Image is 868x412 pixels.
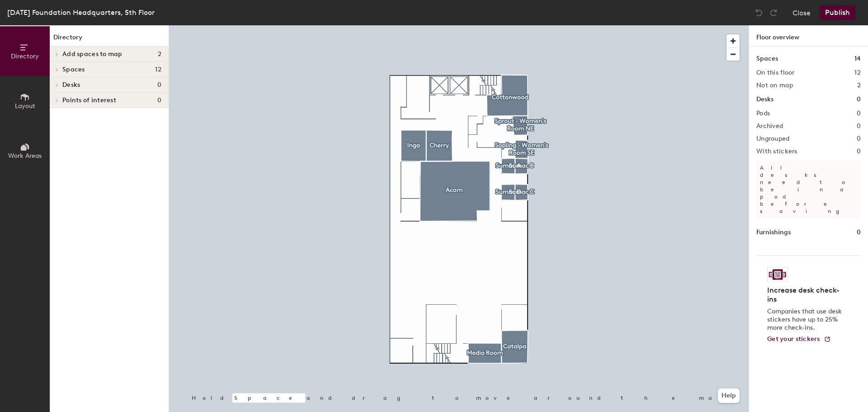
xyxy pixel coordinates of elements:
h1: 0 [857,227,861,237]
img: Undo [755,8,764,17]
h2: 12 [854,69,861,76]
span: Layout [15,102,35,110]
h2: 0 [857,110,861,117]
a: Get your stickers [767,336,831,343]
h2: 0 [857,148,861,155]
h4: Increase desk check-ins [767,286,844,304]
h2: Not on map [756,82,793,89]
span: Work Areas [8,152,42,160]
img: Sticker logo [767,267,788,282]
h2: On this floor [756,69,795,76]
h2: 0 [857,123,861,130]
span: Desks [62,81,80,89]
span: Points of interest [62,97,116,104]
h1: Desks [756,95,774,104]
h2: With stickers [756,148,797,155]
p: All desks need to be in a pod before saving [756,161,861,218]
button: Help [718,388,740,403]
h1: Directory [50,33,169,47]
h2: Archived [756,123,783,130]
span: Add spaces to map [62,51,123,58]
h1: Spaces [756,54,778,64]
button: Publish [820,5,855,20]
span: 0 [157,81,161,89]
h2: 0 [857,135,861,142]
h2: Ungrouped [756,135,790,142]
span: Get your stickers [767,335,820,343]
p: Companies that use desk stickers have up to 25% more check-ins. [767,308,844,332]
h2: 2 [857,82,861,89]
div: [DATE] Foundation Headquarters, 5th Floor [7,7,155,18]
span: 2 [158,51,161,58]
button: Close [793,5,811,20]
h1: 14 [854,54,861,64]
h1: Floor overview [749,25,868,47]
h1: 0 [857,95,861,104]
span: 12 [155,66,161,73]
h1: Furnishings [756,227,791,237]
h2: Pods [756,110,770,117]
img: Redo [769,8,778,17]
span: 0 [157,97,161,104]
span: Directory [11,52,39,60]
span: Spaces [62,66,85,73]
